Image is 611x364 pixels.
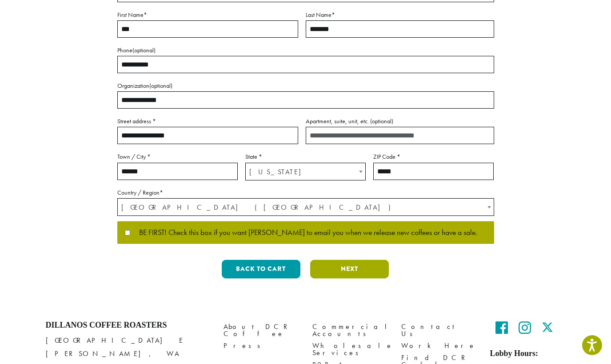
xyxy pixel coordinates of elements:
button: Back to cart [222,260,300,278]
input: BE FIRST! Check this box if you want [PERSON_NAME] to email you when we release new coffees or ha... [125,230,130,235]
a: About DCR Coffee [224,321,299,340]
span: Country / Region [117,198,494,216]
label: Town / City [117,151,238,162]
span: (optional) [149,82,172,90]
a: Press [224,340,299,352]
label: Last Name [306,9,494,20]
span: State [245,163,366,180]
label: First Name [117,9,298,20]
span: (optional) [370,117,393,125]
a: Work Here [401,340,477,352]
label: Street address [117,116,298,127]
span: BE FIRST! Check this box if you want [PERSON_NAME] to email you when we release new coffees or ha... [130,229,477,237]
span: Illinois [246,163,365,180]
a: Commercial Accounts [312,321,388,340]
a: Contact Us [401,321,477,340]
label: ZIP Code [373,151,494,162]
label: Apartment, suite, unit, etc. [306,116,494,127]
span: (optional) [132,46,156,54]
button: Next [310,260,389,278]
h4: Dillanos Coffee Roasters [46,321,210,330]
a: Wholesale Services [312,340,388,359]
label: State [245,151,366,162]
label: Organization [117,80,494,91]
span: United States (US) [118,199,494,216]
h5: Lobby Hours: [490,349,566,359]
